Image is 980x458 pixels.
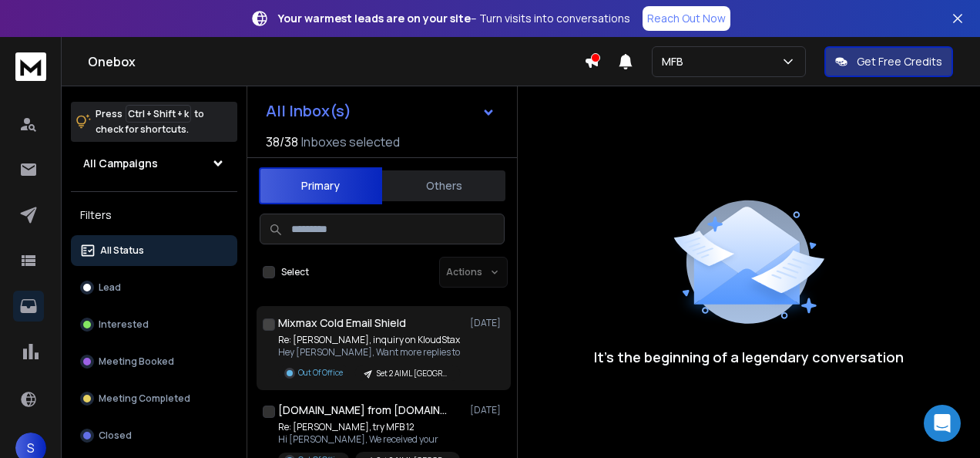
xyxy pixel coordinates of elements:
a: Reach Out Now [643,6,730,31]
button: Meeting Completed [71,383,237,414]
p: All Status [100,244,144,257]
p: Re: [PERSON_NAME], inquiry on KloudStax [278,334,460,346]
p: Out Of Office [298,367,343,379]
p: – Turn visits into conversations [278,11,630,26]
h3: Filters [71,204,237,226]
button: Get Free Credits [824,46,953,77]
p: Reach Out Now [647,11,726,26]
p: MFB [662,54,690,69]
button: All Status [71,235,237,266]
p: [DATE] [470,404,505,416]
p: Hi [PERSON_NAME], We received your [278,433,460,446]
p: Get Free Credits [857,54,942,69]
h3: Inboxes selected [301,133,400,151]
p: Closed [99,429,132,442]
button: Primary [259,167,382,204]
p: It’s the beginning of a legendary conversation [594,346,904,368]
span: Ctrl + Shift + k [126,105,191,123]
label: Select [281,266,309,278]
p: Hey [PERSON_NAME], Want more replies to [278,346,460,359]
h1: All Inbox(s) [266,103,351,119]
button: All Inbox(s) [253,96,508,126]
p: Interested [99,318,149,331]
p: Press to check for shortcuts. [96,106,204,137]
h1: Mixmax Cold Email Shield [278,315,406,331]
h1: Onebox [88,52,584,71]
p: Re: [PERSON_NAME], try MFB 12 [278,421,460,433]
button: Closed [71,420,237,451]
p: Set 2 AIML [GEOGRAPHIC_DATA] [377,368,451,379]
h1: [DOMAIN_NAME] from [DOMAIN_NAME] [278,402,448,418]
h1: All Campaigns [83,156,158,171]
p: Lead [99,281,121,294]
button: Lead [71,272,237,303]
button: Others [382,169,505,203]
div: Open Intercom Messenger [924,405,961,442]
img: logo [15,52,46,81]
p: Meeting Booked [99,355,174,368]
p: Meeting Completed [99,392,190,405]
button: All Campaigns [71,148,237,179]
strong: Your warmest leads are on your site [278,11,471,25]
p: [DATE] [470,317,505,329]
button: Meeting Booked [71,346,237,377]
button: Interested [71,309,237,340]
span: 38 / 38 [266,133,298,151]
